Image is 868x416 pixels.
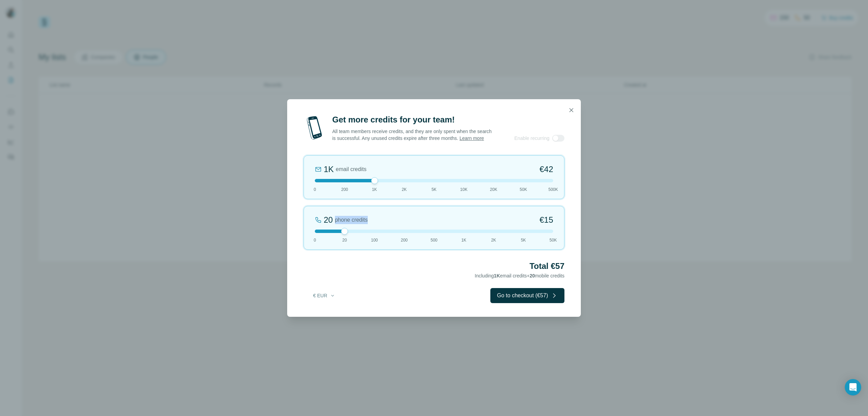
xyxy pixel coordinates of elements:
[336,165,366,173] span: email credits
[341,186,348,193] span: 200
[304,261,564,272] h2: Total €57
[514,135,549,142] span: Enable recurring
[324,164,334,175] div: 1K
[494,273,500,278] span: 1K
[460,135,484,141] a: Learn more
[314,237,316,243] span: 0
[460,186,467,193] span: 10K
[475,273,564,278] span: Including email credits + mobile credits
[304,114,325,142] img: mobile-phone
[314,186,316,193] span: 0
[530,273,535,278] span: 20
[402,186,407,193] span: 2K
[332,128,492,142] p: All team members receive credits, and they are only spent when the search is successful. Any unus...
[491,237,496,243] span: 2K
[432,186,437,193] span: 5K
[521,237,526,243] span: 5K
[342,237,347,243] span: 20
[490,186,497,193] span: 20K
[540,214,553,225] span: €15
[540,164,553,175] span: €42
[548,186,558,193] span: 500K
[549,237,557,243] span: 50K
[431,237,437,243] span: 500
[520,186,527,193] span: 50K
[845,379,861,395] div: Open Intercom Messenger
[490,288,564,303] button: Go to checkout (€57)
[461,237,466,243] span: 1K
[372,186,377,193] span: 1K
[335,216,368,224] span: phone credits
[401,237,408,243] span: 200
[371,237,378,243] span: 100
[324,214,333,225] div: 20
[308,289,340,302] button: € EUR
